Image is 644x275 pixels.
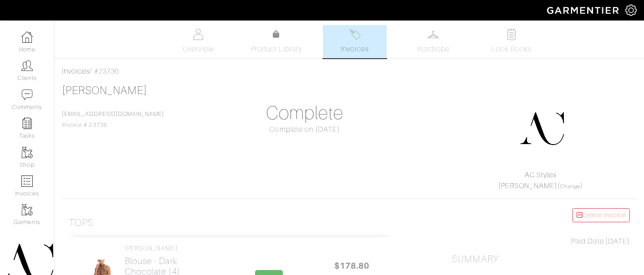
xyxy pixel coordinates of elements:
[349,29,361,40] img: orders-27d20c2124de7fd6de4e0e44c1d41de31381a507db9b33961299e4e07d508b8c.svg
[216,124,394,135] div: Complete on [DATE]
[455,170,626,191] div: ( )
[183,44,213,55] span: Overview
[572,208,630,222] a: Delete Invoice
[69,217,93,229] h3: Tops
[251,44,302,55] span: Product Library
[452,254,630,265] h2: Summary
[625,5,637,16] img: gear-icon-white-bd11855cb880d31180b6d7d6211b90ccbf57a29d726f0c71d8c61bd08dd39cc2.png
[341,44,368,55] span: Invoices
[542,2,625,18] img: garmentier-logo-header-white-b43fb05a5012e4ada735d5af1a66efaba907eab6374d6393d1fbf88cb4ef424d.png
[62,67,90,75] a: Invoices
[62,85,147,96] a: [PERSON_NAME]
[21,89,33,100] img: comment-icon-a0a6a9ef722e966f86d9cbdc48e553b5cf19dbc54f86b18d962a5391bc8f6eb6.png
[216,102,394,124] h1: Complete
[125,245,218,252] h4: [PERSON_NAME]
[193,29,204,40] img: basicinfo-40fd8af6dae0f16599ec9e87c0ef1c0a1fdea2edbe929e3d69a839185d80c458.svg
[21,60,33,71] img: clients-icon-6bae9207a08558b7cb47a8932f037763ab4055f8c8b6bfacd5dc20c3e0201464.png
[491,44,532,55] span: Look Books
[498,182,557,190] a: [PERSON_NAME]
[428,29,439,40] img: wardrobe-487a4870c1b7c33e795ec22d11cfc2ed9d08956e64fb3008fe2437562e282088.svg
[21,147,33,158] img: garments-icon-b7da505a4dc4fd61783c78ac3ca0ef83fa9d6f193b1c9dc38574b1d14d53ca28.png
[245,29,308,55] a: Product Library
[62,111,164,128] span: Invoice # 23736
[480,25,543,58] a: Look Books
[21,175,33,187] img: orders-icon-0abe47150d42831381b5fb84f609e132dff9fe21cb692f30cb5eec754e2cba89.png
[62,111,164,117] a: [EMAIL_ADDRESS][DOMAIN_NAME]
[519,106,565,151] img: DupYt8CPKc6sZyAt3svX5Z74.png
[62,66,637,77] div: / #23736
[571,237,605,245] span: Paid Date:
[506,29,517,40] img: todo-9ac3debb85659649dc8f770b8b6100bb5dab4b48dedcbae339e5042a72dfd3cc.svg
[166,25,230,58] a: Overview
[525,171,557,179] a: AC.Styles
[452,236,630,247] div: [DATE]
[560,184,580,189] a: Change
[323,25,387,58] a: Invoices
[21,118,33,129] img: reminder-icon-8004d30b9f0a5d33ae49ab947aed9ed385cf756f9e5892f1edd6e32f2345188e.png
[417,44,450,55] span: Wardrobe
[21,31,33,43] img: dashboard-icon-dbcd8f5a0b271acd01030246c82b418ddd0df26cd7fceb0bd07c9910d44c42f6.png
[401,25,465,58] a: Wardrobe
[21,204,33,215] img: garments-icon-b7da505a4dc4fd61783c78ac3ca0ef83fa9d6f193b1c9dc38574b1d14d53ca28.png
